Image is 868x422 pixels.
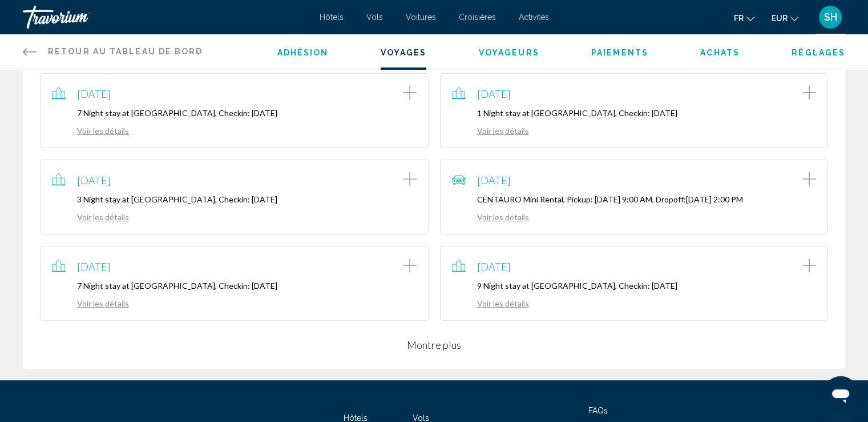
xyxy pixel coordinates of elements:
[403,258,417,275] button: Add item to trip
[77,174,111,186] span: [DATE]
[77,260,111,273] span: [DATE]
[822,376,859,413] iframe: Bouton de lancement de la fenêtre de messagerie
[452,194,817,204] p: CENTAURO Mini Rental, Pickup: [DATE] 9:00 AM, Dropoff:[DATE] 2:00 PM
[824,11,837,23] span: SH
[772,14,788,23] span: EUR
[320,13,344,22] a: Hôtels
[48,47,203,56] span: Retour au tableau de bord
[23,6,308,29] a: Travorium
[792,48,845,57] a: Réglages
[452,298,529,308] a: Voir les détails
[406,13,436,22] a: Voitures
[815,5,845,29] button: User Menu
[452,212,529,222] a: Voir les détails
[588,406,608,415] a: FAQs
[452,281,817,290] p: 9 Night stay at [GEOGRAPHIC_DATA], Checkin: [DATE]
[277,48,329,57] a: Adhésion
[77,87,111,100] span: [DATE]
[452,108,817,118] p: 1 Night stay at [GEOGRAPHIC_DATA], Checkin: [DATE]
[23,34,203,69] a: Retour au tableau de bord
[459,13,496,22] a: Croisières
[734,10,754,26] button: Change language
[52,298,129,308] a: Voir les détails
[772,10,798,26] button: Change currency
[381,48,427,57] a: Voyages
[52,108,417,118] p: 7 Night stay at [GEOGRAPHIC_DATA], Checkin: [DATE]
[700,48,740,57] a: Achats
[477,174,511,186] span: [DATE]
[477,87,511,100] span: [DATE]
[403,172,417,189] button: Add item to trip
[403,85,417,102] button: Add item to trip
[802,85,816,102] button: Add item to trip
[52,126,129,136] a: Voir les détails
[366,13,383,22] a: Vols
[802,172,816,189] button: Add item to trip
[591,48,648,57] a: Paiements
[802,258,816,275] button: Add item to trip
[52,212,129,222] a: Voir les détails
[519,13,549,22] a: Activités
[734,14,744,23] span: fr
[407,338,461,352] button: Montre plus
[52,194,417,204] p: 3 Night stay at [GEOGRAPHIC_DATA], Checkin: [DATE]
[452,126,529,136] a: Voir les détails
[52,281,417,290] p: 7 Night stay at [GEOGRAPHIC_DATA], Checkin: [DATE]
[477,260,511,273] span: [DATE]
[479,48,539,57] a: Voyageurs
